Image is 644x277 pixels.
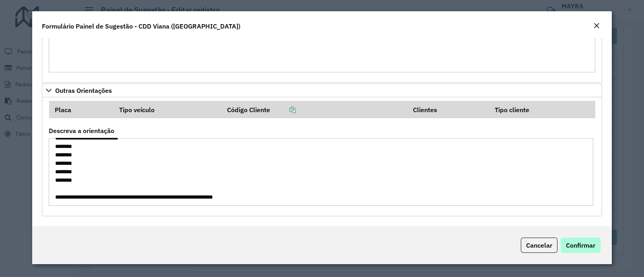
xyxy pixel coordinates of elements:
[566,241,595,249] span: Confirmar
[42,97,602,216] div: Outras Orientações
[270,106,296,114] a: Copiar
[526,241,552,249] span: Cancelar
[221,101,407,118] th: Código Cliente
[49,126,114,135] label: Descreva a orientação
[55,87,112,94] span: Outras Orientações
[42,84,602,97] a: Outras Orientações
[521,238,557,253] button: Cancelar
[489,101,595,118] th: Tipo cliente
[593,23,600,29] em: Fechar
[114,101,221,118] th: Tipo veículo
[591,21,602,31] button: Close
[42,21,240,31] h4: Formulário Painel de Sugestão - CDD Viana ([GEOGRAPHIC_DATA])
[561,238,601,253] button: Confirmar
[49,101,114,118] th: Placa
[407,101,489,118] th: Clientes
